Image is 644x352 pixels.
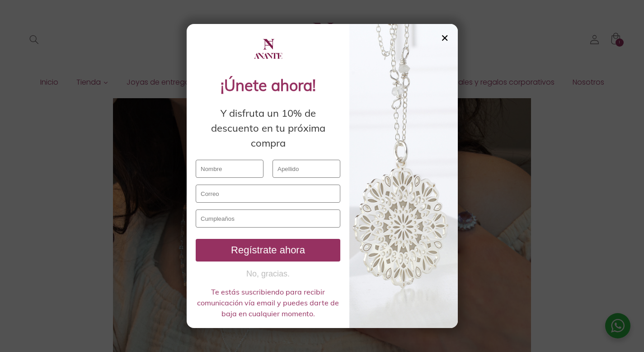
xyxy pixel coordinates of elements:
input: Apellido [273,160,340,178]
div: ✕ [441,33,449,43]
div: Y disfruta un 10% de descuento en tu próxima compra [196,106,340,151]
button: No, gracias. [196,268,340,280]
input: Cumpleaños [196,209,340,228]
div: Dominio: [DOMAIN_NAME] [24,24,101,31]
input: Correo [196,185,340,203]
img: logo_orange.svg [14,14,22,22]
div: Dominio [48,53,69,59]
button: Regístrate ahora [196,239,340,262]
img: website_grey.svg [14,24,22,31]
div: Te estás suscribiendo para recibir comunicación vía email y puedes darte de baja en cualquier mom... [196,286,340,319]
img: tab_keywords_by_traffic_grey.svg [99,52,106,60]
input: Nombre [196,160,263,178]
img: tab_domain_overview_orange.svg [38,52,45,60]
img: logo [252,33,284,65]
div: Palabras clave [109,53,142,59]
div: Regístrate ahora [199,244,337,256]
div: ¡Únete ahora! [196,74,340,97]
div: v 4.0.25 [25,14,44,22]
